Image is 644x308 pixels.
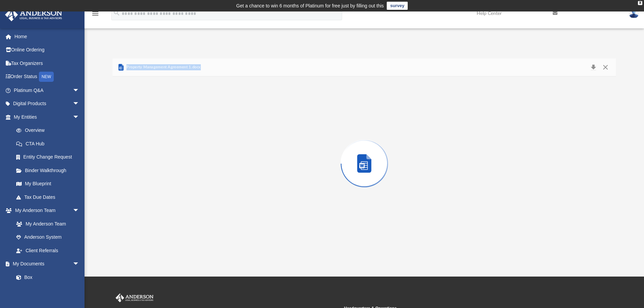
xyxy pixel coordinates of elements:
div: NEW [39,72,54,82]
img: Anderson Advisors Platinum Portal [114,293,155,302]
a: My Blueprint [9,177,86,191]
a: CTA Hub [9,137,90,150]
span: arrow_drop_down [73,257,86,271]
a: My Anderson Teamarrow_drop_down [5,204,86,217]
a: Anderson System [9,231,86,244]
a: Entity Change Request [9,150,90,164]
a: My Entitiesarrow_drop_down [5,110,90,124]
a: Home [5,30,90,43]
a: Client Referrals [9,244,86,257]
img: User Pic [629,8,639,18]
a: Overview [9,124,90,137]
span: arrow_drop_down [73,204,86,218]
a: menu [91,13,99,18]
i: menu [91,9,99,18]
a: Tax Due Dates [9,190,90,204]
div: Preview [113,58,616,251]
a: Digital Productsarrow_drop_down [5,97,90,111]
span: Property Management Agreement 1.docx [125,64,201,70]
button: Download [587,63,599,72]
a: My Documentsarrow_drop_down [5,257,86,271]
a: Online Ordering [5,43,90,57]
button: Close [599,63,612,72]
div: close [638,1,642,5]
div: Get a chance to win 6 months of Platinum for free just by filling out this [236,2,384,10]
a: Order StatusNEW [5,70,90,84]
span: arrow_drop_down [73,110,86,124]
a: Platinum Q&Aarrow_drop_down [5,84,90,97]
span: arrow_drop_down [73,84,86,97]
i: search [113,9,120,17]
a: Binder Walkthrough [9,164,90,177]
a: My Anderson Team [9,217,83,231]
img: Anderson Advisors Platinum Portal [3,8,64,21]
a: Meeting Minutes [9,284,86,298]
a: Tax Organizers [5,56,90,70]
a: Box [9,270,83,284]
a: survey [387,2,408,10]
span: arrow_drop_down [73,97,86,111]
